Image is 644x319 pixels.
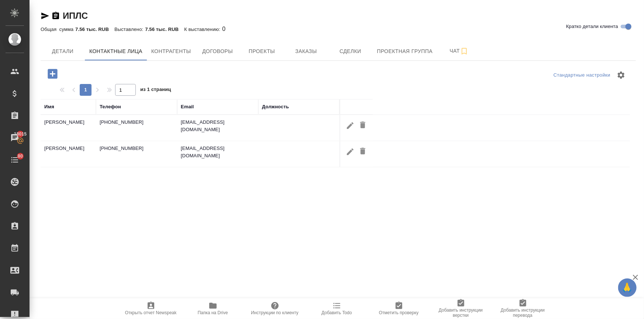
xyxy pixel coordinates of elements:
[75,27,114,32] p: 7.56 тыс. RUB
[244,47,279,56] span: Проекты
[44,103,54,111] div: Имя
[41,27,75,32] p: Общая сумма
[244,298,306,319] button: Инструкции по клиенту
[42,66,63,81] button: Добавить контактное лицо
[344,145,357,158] button: Редактировать
[51,11,60,20] button: Скопировать ссылку
[45,47,80,56] span: Детали
[492,298,554,319] button: Добавить инструкции перевода
[566,23,618,30] span: Кратко детали клиента
[288,47,324,56] span: Заказы
[100,103,121,111] div: Телефон
[621,280,634,295] span: 🙏
[41,11,49,20] button: Скопировать ссылку для ЯМессенджера
[96,141,177,167] td: [PHONE_NUMBER]
[377,47,433,56] span: Проектная группа
[125,310,177,315] span: Открыть отчет Newspeak
[96,115,177,141] td: [PHONE_NUMBER]
[89,47,142,56] span: Контактные лица
[177,115,258,141] td: [EMAIL_ADDRESS][DOMAIN_NAME]
[13,153,27,160] span: 80
[434,308,488,318] span: Добавить инструкции верстки
[2,129,28,147] a: 18015
[344,119,357,132] button: Редактировать
[441,46,477,56] span: Чат
[2,151,28,169] a: 80
[182,298,244,319] button: Папка на Drive
[151,47,191,56] span: Контрагенты
[41,115,96,141] td: [PERSON_NAME]
[145,27,184,32] p: 7.56 тыс. RUB
[184,27,222,32] p: К выставлению:
[357,119,369,132] button: Удалить
[368,298,430,319] button: Отметить проверку
[114,27,145,32] p: Выставлено:
[496,308,550,318] span: Добавить инструкции перевода
[198,310,228,315] span: Папка на Drive
[552,70,612,81] div: split button
[430,298,492,319] button: Добавить инструкции верстки
[140,85,171,96] span: из 1 страниц
[262,103,289,111] div: Должность
[63,11,88,21] a: ИПЛС
[333,47,368,56] span: Сделки
[460,47,469,56] svg: Подписаться
[41,141,96,167] td: [PERSON_NAME]
[120,298,182,319] button: Открыть отчет Newspeak
[177,141,258,167] td: [EMAIL_ADDRESS][DOMAIN_NAME]
[321,310,352,315] span: Добавить Todo
[618,278,637,297] button: 🙏
[251,310,299,315] span: Инструкции по клиенту
[181,103,194,111] div: Email
[200,47,235,56] span: Договоры
[10,130,31,138] span: 18015
[357,145,369,158] button: Удалить
[41,25,636,34] div: 0
[379,310,419,315] span: Отметить проверку
[612,66,630,84] span: Настроить таблицу
[306,298,368,319] button: Добавить Todo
